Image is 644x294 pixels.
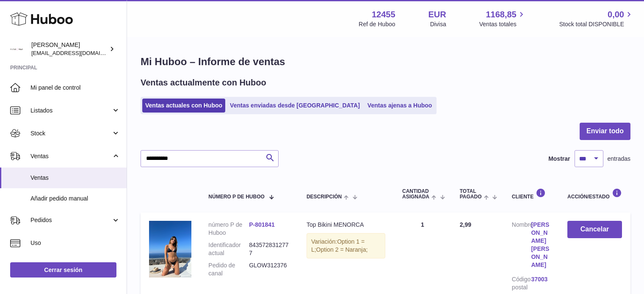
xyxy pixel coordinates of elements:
[479,9,526,28] a: 1168,85 Ventas totales
[580,123,630,140] button: Enviar todo
[460,221,471,228] span: 2,99
[30,107,111,115] span: Listados
[307,221,385,229] div: Top Bikini MENORCA
[486,9,516,20] span: 1168,85
[548,155,570,163] label: Mostrar
[227,99,363,113] a: Ventas enviadas desde [GEOGRAPHIC_DATA]
[307,194,342,200] span: Descripción
[608,155,630,163] span: entradas
[460,189,482,200] span: Total pagado
[30,195,120,203] span: Añadir pedido manual
[307,233,385,258] div: Variación:
[208,241,249,257] dt: Identificador actual
[512,188,550,200] div: Cliente
[31,49,124,56] span: [EMAIL_ADDRESS][DOMAIN_NAME]
[249,241,290,257] dd: 8435728312777
[208,221,249,237] dt: número P de Huboo
[372,9,395,20] strong: 12455
[567,188,622,200] div: Acción/Estado
[30,239,120,247] span: Uso
[10,43,23,55] img: pedidos@glowrias.com
[149,221,191,277] img: FOTOSTAMANOWEB_25_bdf0994c-bf46-4e22-a146-0d2e9d6c26aa.jpg
[359,20,395,28] div: Ref de Huboo
[428,9,446,20] strong: EUR
[30,129,111,137] span: Stock
[531,275,550,283] a: 37003
[365,99,435,113] a: Ventas ajenas a Huboo
[30,216,111,224] span: Pedidos
[311,238,365,253] span: Option 1 = L;
[567,221,622,238] button: Cancelar
[141,55,630,69] h1: Mi Huboo – Informe de ventas
[10,262,116,278] a: Cerrar sesión
[141,77,266,88] h2: Ventas actualmente con Huboo
[249,261,290,278] dd: GLOW312376
[531,221,550,269] a: [PERSON_NAME] [PERSON_NAME]
[30,152,111,160] span: Ventas
[512,221,531,271] dt: Nombre
[208,194,264,200] span: número P de Huboo
[316,246,368,253] span: Option 2 = Naranja;
[479,20,526,28] span: Ventas totales
[559,20,634,28] span: Stock total DISPONIBLE
[512,275,531,291] dt: Código postal
[30,84,120,92] span: Mi panel de control
[559,9,634,28] a: 0,00 Stock total DISPONIBLE
[30,174,120,182] span: Ventas
[31,41,108,57] div: [PERSON_NAME]
[402,189,429,200] span: Cantidad ASIGNADA
[208,261,249,278] dt: Pedido de canal
[430,20,446,28] div: Divisa
[142,99,225,113] a: Ventas actuales con Huboo
[608,9,624,20] span: 0,00
[249,221,275,228] a: P-801841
